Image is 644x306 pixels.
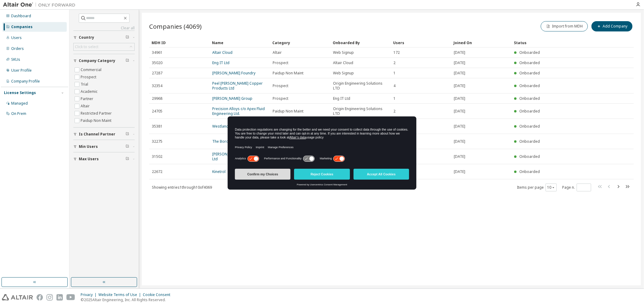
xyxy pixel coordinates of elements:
[152,169,162,174] span: 22672
[562,184,591,191] span: Page n.
[519,154,540,159] span: Onboarded
[393,96,396,101] span: 1
[393,60,396,65] span: 2
[454,139,465,144] span: [DATE]
[79,144,98,149] span: Min Users
[591,21,633,31] button: Add Company
[73,54,135,67] button: Company Category
[519,139,540,144] span: Onboarded
[514,38,598,47] div: Status
[152,124,162,129] span: 35381
[541,21,588,31] button: Import from MDH
[393,83,396,88] span: 4
[79,157,99,161] span: Max Users
[212,124,257,129] a: Westland Castings Co Ltd
[333,81,388,91] span: Origin Engineering Solutions LTD
[74,43,134,50] div: Click to select
[81,103,91,110] label: Altair
[152,109,162,114] span: 24705
[273,109,303,114] span: Paidup Non Maint
[143,292,174,297] div: Cookie Consent
[81,95,95,103] label: Partner
[75,44,98,49] div: Click to select
[212,38,268,47] div: Name
[273,96,288,101] span: Prospect
[11,111,26,116] div: On Prem
[73,31,135,44] button: Country
[454,124,465,129] span: [DATE]
[66,294,75,301] img: youtube.svg
[79,35,94,40] span: Country
[519,60,540,65] span: Onboarded
[454,169,465,174] span: [DATE]
[2,294,33,301] img: altair_logo.svg
[98,292,143,297] div: Website Terms of Use
[73,128,135,141] button: Is Channel Partner
[454,60,465,65] span: [DATE]
[149,22,202,31] span: Companies (4069)
[126,144,129,149] span: Clear filter
[454,71,465,76] span: [DATE]
[81,66,103,73] label: Commercial
[152,38,207,47] div: MDH ID
[453,38,509,47] div: Joined On
[212,169,226,174] a: Kinetrol
[73,152,135,166] button: Max Users
[212,70,255,76] a: [PERSON_NAME] Foundry
[212,106,265,116] a: Precision Alloys c/o Apex Fluid Engineering Ltd.
[3,2,78,8] img: Altair One
[519,124,540,129] span: Onboarded
[152,60,162,65] span: 35020
[79,132,115,137] span: Is Channel Partner
[81,297,174,302] p: © 2025 Altair Engineering, Inc. All Rights Reserved.
[11,57,20,62] div: SKUs
[152,139,162,144] span: 32275
[517,184,557,191] span: Items per page
[273,60,288,65] span: Prospect
[81,73,98,81] label: Prospect
[152,83,162,88] span: 32354
[212,96,252,101] a: [PERSON_NAME] Group
[212,151,261,161] a: [PERSON_NAME] & Company Ltd
[152,71,162,76] span: 27287
[212,50,232,55] a: Altair Cloud
[519,70,540,76] span: Onboarded
[333,60,353,65] span: Altair Cloud
[454,50,465,55] span: [DATE]
[11,79,40,84] div: Company Profile
[46,294,53,301] img: instagram.svg
[519,169,540,174] span: Onboarded
[81,81,89,88] label: Trial
[11,68,32,73] div: User Profile
[272,38,328,47] div: Category
[11,14,31,18] div: Dashboard
[454,109,465,114] span: [DATE]
[333,71,354,76] span: Web Signup
[212,60,229,65] a: Eng IT Ltd
[519,109,540,114] span: Onboarded
[4,90,36,95] div: License Settings
[273,71,303,76] span: Paidup Non Maint
[519,83,540,88] span: Onboarded
[37,294,43,301] img: facebook.svg
[152,154,162,159] span: 31502
[56,294,63,301] img: linkedin.svg
[454,83,465,88] span: [DATE]
[11,46,24,51] div: Orders
[273,83,288,88] span: Prospect
[81,88,99,95] label: Academic
[79,58,115,63] span: Company Category
[81,110,113,117] label: Restricted Partner
[333,96,350,101] span: Eng IT Ltd
[152,50,162,55] span: 34961
[333,50,354,55] span: Web Signup
[212,81,263,91] a: Peel [PERSON_NAME] Copper Products Ltd
[11,101,28,106] div: Managed
[73,26,135,31] a: Clear all
[152,96,162,101] span: 29968
[333,38,388,47] div: Onboarded By
[81,117,113,124] label: Paidup Non Maint
[333,106,388,116] span: Origin Engineering Solutions LTD
[547,185,555,190] button: 10
[393,109,396,114] span: 2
